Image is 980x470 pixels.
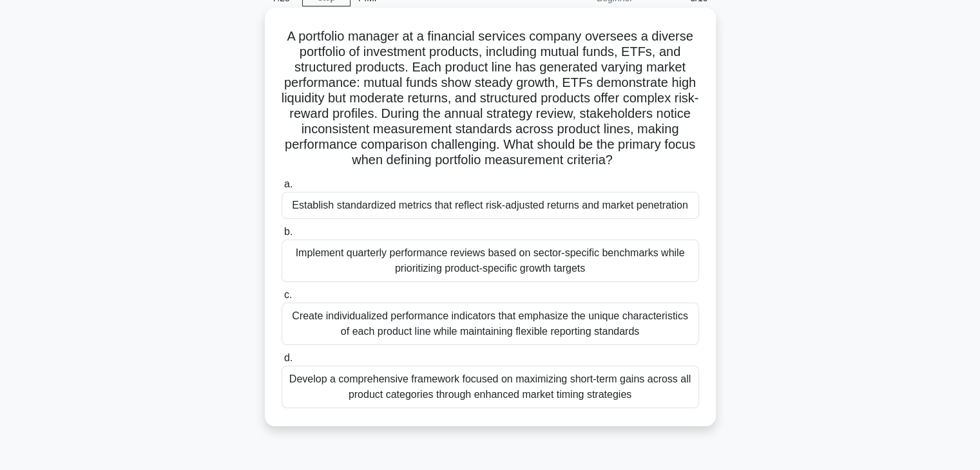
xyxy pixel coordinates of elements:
div: Implement quarterly performance reviews based on sector-specific benchmarks while prioritizing pr... [282,240,699,282]
div: Develop a comprehensive framework focused on maximizing short-term gains across all product categ... [282,366,699,408]
span: b. [284,226,293,237]
span: d. [284,352,293,363]
h5: A portfolio manager at a financial services company oversees a diverse portfolio of investment pr... [280,28,700,169]
div: Establish standardized metrics that reflect risk-adjusted returns and market penetration [282,192,699,219]
span: c. [284,289,292,300]
span: a. [284,178,293,189]
div: Create individualized performance indicators that emphasize the unique characteristics of each pr... [282,303,699,345]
